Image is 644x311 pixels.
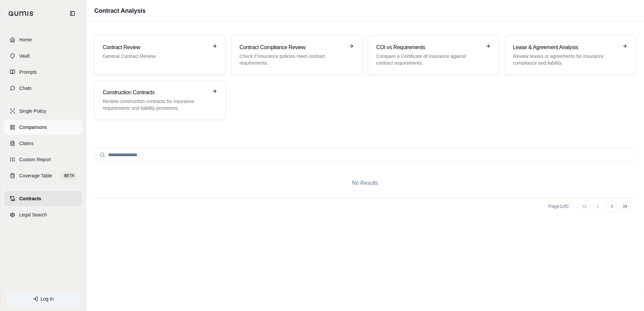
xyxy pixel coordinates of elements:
a: Chats [4,81,82,96]
a: Home [4,32,82,47]
a: Single Policy [4,104,82,118]
p: Check if insurance policies meet contract requirements. [239,53,345,66]
div: Page 1 of 0 [548,203,569,210]
h3: Contract Compliance Review [239,43,345,51]
a: Legal Search [4,207,82,222]
a: Log In [7,292,79,306]
h3: Lease & Agreement Analysis [513,43,618,51]
span: Log In [41,296,54,302]
h3: Contract Review [103,43,208,51]
h3: Construction Contracts [103,89,208,97]
a: Prompts [4,65,82,79]
span: Home [19,36,32,43]
span: BETA [62,172,76,179]
a: Vault [4,48,82,63]
span: Chats [19,85,32,92]
p: Review construction contracts for insurance requirements and liability provisions. [103,98,208,111]
p: Compare a Certificate of Insurance against contract requirements. [376,53,481,66]
a: Comparisons [4,120,82,135]
button: Collapse sidebar [67,8,78,19]
a: Claims [4,136,82,151]
p: General Contract Review. [103,53,208,60]
span: Vault [19,53,30,59]
img: Qumis Logo [8,11,34,16]
span: Prompts [19,69,37,75]
h3: COI vs Requirements [376,43,481,51]
a: Coverage TableBETA [4,168,82,183]
span: Contracts [19,195,41,202]
span: Coverage Table [19,172,52,179]
span: Single Policy [19,108,46,114]
span: Comparisons [19,124,47,131]
span: Legal Search [19,211,47,218]
a: Contracts [4,191,82,206]
span: Claims [19,140,34,147]
a: Custom Report [4,152,82,167]
div: No Results [94,168,636,198]
h1: Contract Analysis [94,6,146,15]
p: Review leases or agreements for insurance compliance and liability. [513,53,618,66]
span: Custom Report [19,156,51,163]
